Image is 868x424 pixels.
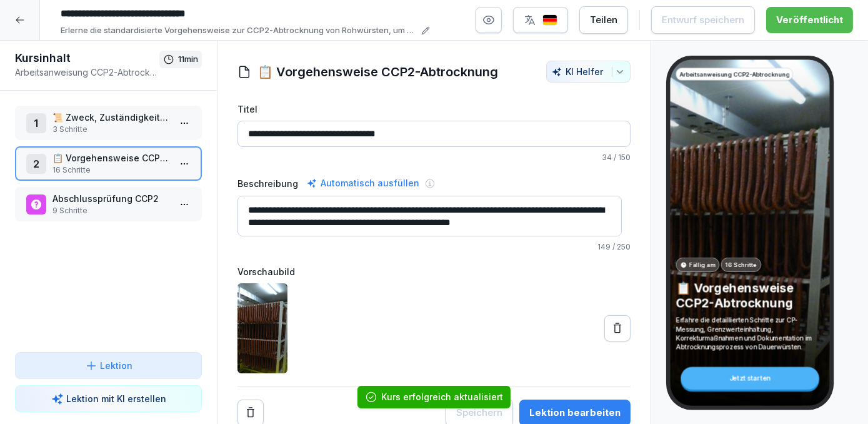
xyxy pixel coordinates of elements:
p: Fällig am [689,260,715,269]
p: 3 Schritte [52,124,169,135]
label: Vorschaubild [237,265,631,278]
p: 📋 Vorgehensweise CCP2-Abtrocknung [52,151,169,164]
div: Automatisch ausfüllen [304,176,422,191]
button: Lektion mit KI erstellen [15,385,202,412]
span: 34 [602,153,612,162]
button: Veröffentlicht [766,7,853,33]
p: 11 min [178,53,198,66]
p: Lektion [100,359,132,372]
label: Beschreibung [237,177,298,190]
h1: Kursinhalt [15,51,159,66]
div: Teilen [590,13,617,27]
p: 9 Schritte [52,205,169,216]
p: Erfahre die detaillierten Schritte zur CP-Messung, Grenzwerteinhaltung, Korrekturmaßnahmen und Do... [676,316,824,351]
button: Teilen [579,6,628,34]
p: Abschlussprüfung CCP2 [52,192,169,205]
p: Lektion mit KI erstellen [66,392,166,405]
p: Arbeitsanweisung CCP2-Abtrocknung [15,66,159,79]
div: 2📋 Vorgehensweise CCP2-Abtrocknung16 Schritte [15,146,202,181]
p: 16 Schritte [726,260,757,269]
div: Kurs erfolgreich aktualisiert [381,391,503,403]
p: 📜 Zweck, Zuständigkeiten und Geltungsbereich [52,111,169,124]
div: 2 [26,154,46,174]
div: Lektion bearbeiten [529,406,621,420]
h1: 📋 Vorgehensweise CCP2-Abtrocknung [257,63,498,81]
button: Entwurf speichern [651,6,755,34]
div: 1📜 Zweck, Zuständigkeiten und Geltungsbereich3 Schritte [15,106,202,140]
span: 149 [597,242,611,251]
div: 1 [26,113,46,133]
div: Abschlussprüfung CCP29 Schritte [15,187,202,221]
p: 16 Schritte [52,164,169,176]
button: Lektion [15,352,202,379]
img: q77dgl0lux9as62ckyagxr5g.png [237,283,287,373]
p: Erlerne die standardisierte Vorgehensweise zur CCP2-Abtrocknung von Rohwürsten, um gleichbleibend... [61,24,417,37]
div: Entwurf speichern [662,13,744,27]
img: de.svg [542,14,557,26]
p: / 150 [237,152,631,163]
div: KI Helfer [552,66,625,77]
p: 📋 Vorgehensweise CCP2-Abtrocknung [676,280,824,311]
p: Arbeitsanweisung CCP2-Abtrocknung [679,70,789,79]
p: / 250 [237,241,631,253]
div: Veröffentlicht [776,13,843,27]
div: Jetzt starten [681,367,819,390]
label: Titel [237,103,631,116]
button: KI Helfer [546,61,631,83]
